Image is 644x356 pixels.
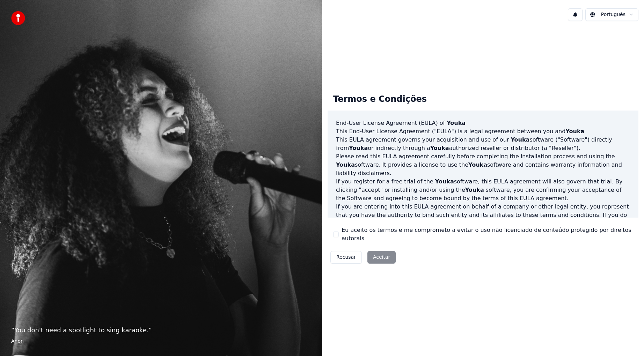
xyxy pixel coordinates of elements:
label: Eu aceito os termos e me comprometo a evitar o uso não licenciado de conteúdo protegido por direi... [342,226,633,243]
span: Youka [468,161,487,168]
p: “ You don't need a spotlight to sing karaoke. ” [11,325,311,335]
div: Termos e Condições [328,88,432,111]
button: Recusar [330,251,362,264]
span: Youka [435,178,454,185]
p: This End-User License Agreement ("EULA") is a legal agreement between you and [336,127,630,136]
span: Youka [336,161,355,168]
p: If you are entering into this EULA agreement on behalf of a company or other legal entity, you re... [336,203,630,236]
img: youka [11,11,25,25]
span: Youka [447,120,466,126]
h3: End-User License Agreement (EULA) of [336,119,630,127]
p: This EULA agreement governs your acquisition and use of our software ("Software") directly from o... [336,136,630,152]
footer: Anon [11,338,311,345]
p: If you register for a free trial of the software, this EULA agreement will also govern that trial... [336,177,630,203]
p: Please read this EULA agreement carefully before completing the installation process and using th... [336,152,630,177]
span: Youka [430,145,449,151]
span: Youka [565,128,584,135]
span: Youka [465,187,484,193]
span: Youka [511,136,529,143]
span: Youka [349,145,368,151]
